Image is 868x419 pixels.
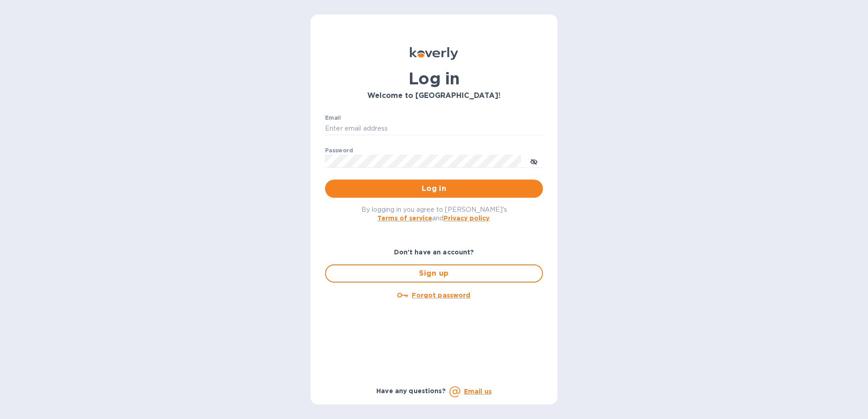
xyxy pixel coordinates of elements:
[325,264,543,283] button: Sign up
[325,115,341,121] label: Email
[325,92,543,100] h3: Welcome to [GEOGRAPHIC_DATA]!
[361,206,507,222] span: By logging in you agree to [PERSON_NAME]'s and .
[325,69,543,88] h1: Log in
[464,388,492,395] a: Email us
[333,268,535,279] span: Sign up
[410,47,458,60] img: Koverly
[377,214,432,222] a: Terms of service
[525,152,543,170] button: toggle password visibility
[325,180,543,198] button: Log in
[376,387,446,395] b: Have any questions?
[412,292,470,299] u: Forgot password
[394,248,474,256] b: Don't have an account?
[444,214,489,222] a: Privacy policy
[325,148,353,153] label: Password
[325,122,543,136] input: Enter email address
[332,183,536,194] span: Log in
